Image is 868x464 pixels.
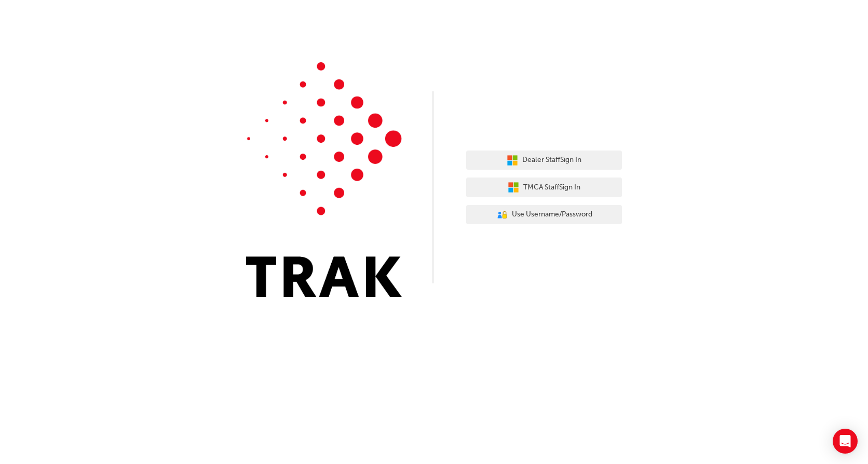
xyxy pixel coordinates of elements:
span: Use Username/Password [512,209,592,221]
img: Trak [246,62,402,297]
button: Use Username/Password [466,205,622,225]
button: Dealer StaffSign In [466,151,622,170]
div: Open Intercom Messenger [833,429,858,454]
button: TMCA StaffSign In [466,178,622,197]
span: Dealer Staff Sign In [522,154,581,166]
span: TMCA Staff Sign In [523,182,580,194]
